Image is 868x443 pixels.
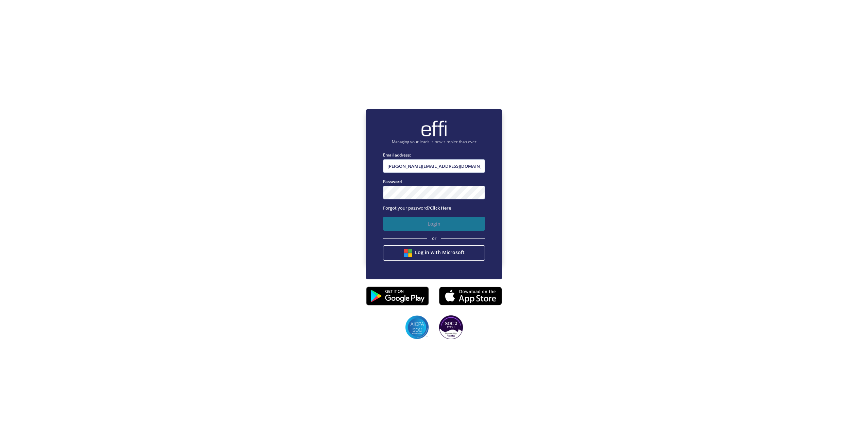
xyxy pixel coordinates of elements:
[430,205,451,211] a: Click Here
[383,205,451,211] span: Forgot your password?
[383,245,485,261] button: Log in with Microsoft
[432,235,436,242] span: or
[366,282,429,310] img: playstore.0fabf2e.png
[383,139,485,145] p: Managing your leads is now simpler than ever
[420,120,448,137] img: brand-logo.ec75409.png
[439,315,463,339] img: SOC2 badges
[404,249,412,257] img: btn google
[383,217,485,231] button: Login
[383,152,485,158] label: Email address:
[405,315,429,339] img: SOC2 badges
[383,159,485,173] input: Enter email
[439,284,502,308] img: appstore.8725fd3.png
[383,178,485,185] label: Password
